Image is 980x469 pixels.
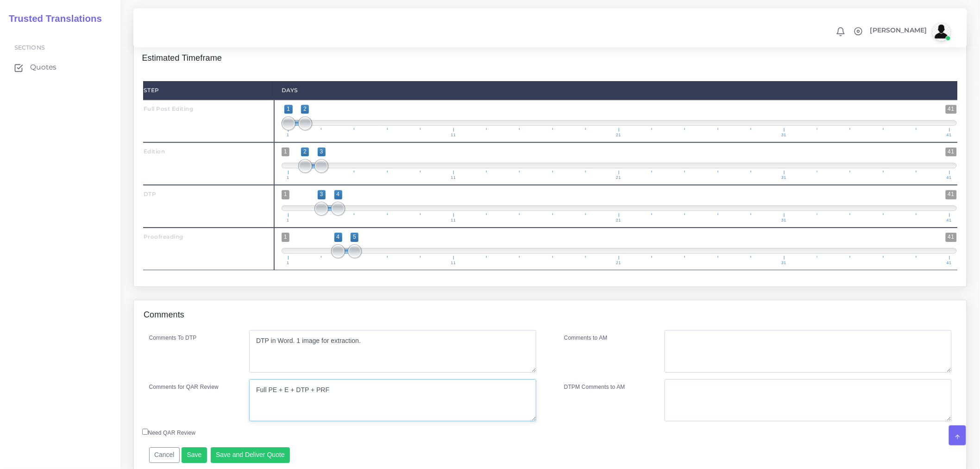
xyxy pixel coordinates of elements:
[30,62,57,72] span: Quotes
[334,190,342,199] span: 4
[615,261,622,265] span: 21
[144,233,183,240] strong: Proofreading
[946,190,957,199] span: 41
[450,133,458,137] span: 11
[945,133,953,137] span: 41
[142,429,196,437] label: Need QAR Review
[285,218,291,222] span: 1
[946,233,957,241] span: 41
[780,261,788,265] span: 31
[144,190,157,197] strong: DTP
[615,218,622,222] span: 21
[780,133,788,137] span: 31
[870,27,927,33] span: [PERSON_NAME]
[945,218,953,222] span: 41
[780,176,788,180] span: 31
[149,447,180,463] button: Cancel
[615,176,622,180] span: 21
[284,105,292,114] span: 1
[142,429,148,435] input: Need QAR Review
[149,383,219,391] label: Comments for QAR Review
[334,233,342,241] span: 4
[182,447,207,463] button: Save
[285,261,291,265] span: 1
[149,451,180,458] a: Cancel
[144,310,184,320] h4: Comments
[144,148,165,155] strong: Edition
[285,133,291,137] span: 1
[780,218,788,222] span: 31
[285,176,291,180] span: 1
[946,105,957,114] span: 41
[211,447,290,463] button: Save and Deliver Quote
[318,147,326,156] span: 3
[945,176,953,180] span: 41
[301,147,309,156] span: 2
[450,261,458,265] span: 11
[2,13,102,24] h2: Trusted Translations
[2,11,102,26] a: Trusted Translations
[282,233,289,241] span: 1
[946,147,957,156] span: 41
[945,261,953,265] span: 41
[301,105,309,114] span: 2
[932,22,951,41] img: avatar
[866,22,954,41] a: [PERSON_NAME]avatar
[450,176,458,180] span: 11
[351,233,358,241] span: 5
[149,334,197,342] label: Comments To DTP
[615,133,622,137] span: 21
[144,105,194,112] strong: Full Post Editing
[282,147,289,156] span: 1
[282,87,298,94] strong: Days
[564,334,608,342] label: Comments to AM
[450,218,458,222] span: 11
[14,44,45,51] span: Sections
[142,44,959,63] h4: Estimated Timeframe
[564,383,625,391] label: DTPM Comments to AM
[318,190,326,199] span: 3
[144,87,159,94] strong: Step
[7,57,113,77] a: Quotes
[282,190,289,199] span: 1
